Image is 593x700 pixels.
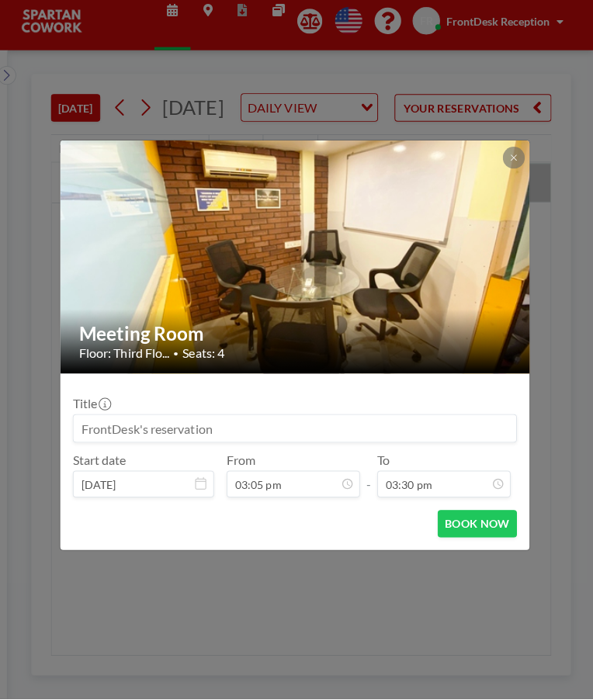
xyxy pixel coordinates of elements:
[78,419,515,445] input: FrontDesk's reservation
[77,400,113,415] label: Title
[378,456,390,471] label: To
[438,513,516,540] button: BOOK NOW
[77,456,130,471] label: Start date
[83,327,512,350] h2: Meeting Room
[186,350,227,366] span: Seats: 4
[176,352,182,364] span: •
[367,461,372,495] span: -
[64,88,530,437] img: 537.jpg
[229,456,258,471] label: From
[83,350,172,366] span: Floor: Third Flo...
